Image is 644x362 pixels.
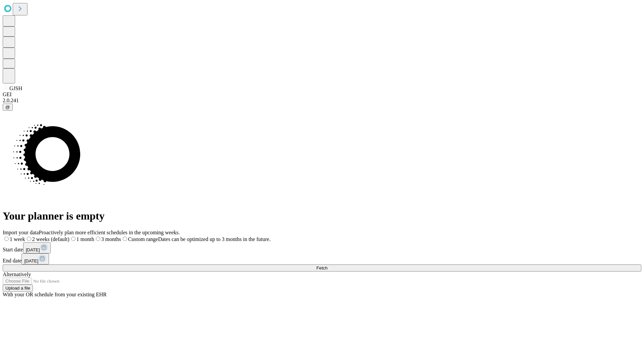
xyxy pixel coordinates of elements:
span: 1 month [76,236,94,242]
span: Dates can be optimized up to 3 months in the future. [158,236,270,242]
span: With your OR schedule from your existing EHR [3,292,107,297]
span: Custom range [128,236,158,242]
span: 3 months [101,236,121,242]
button: [DATE] [21,253,49,264]
input: 2 weeks (default) [27,237,31,241]
div: 2.0.241 [3,98,641,104]
button: Fetch [3,264,641,271]
button: @ [3,104,13,111]
span: Fetch [316,265,327,270]
input: 1 month [71,237,75,241]
span: Alternatively [3,271,31,277]
span: GJSH [9,85,22,91]
div: GEI [3,92,641,98]
span: Import your data [3,230,39,235]
span: [DATE] [26,247,40,252]
input: 3 months [96,237,100,241]
span: 2 weeks (default) [32,236,69,242]
input: 1 week [4,237,9,241]
span: @ [5,105,10,110]
span: 1 week [10,236,25,242]
h1: Your planner is empty [3,210,641,222]
button: Upload a file [3,285,33,292]
span: [DATE] [24,258,38,263]
span: Proactively plan more efficient schedules in the upcoming weeks. [39,230,180,235]
div: Start date [3,242,641,253]
button: [DATE] [23,242,51,253]
input: Custom rangeDates can be optimized up to 3 months in the future. [123,237,127,241]
div: End date [3,253,641,264]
